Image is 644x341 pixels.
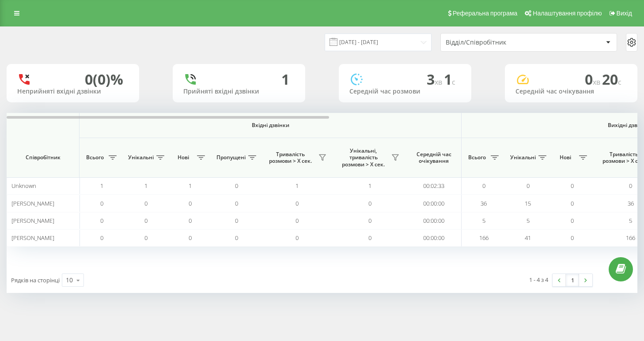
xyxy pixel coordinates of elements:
[618,77,621,87] span: c
[406,229,462,247] td: 00:00:00
[11,234,54,242] span: [PERSON_NAME]
[525,234,531,242] span: 41
[571,199,574,207] span: 0
[614,291,635,312] iframe: Intercom live chat
[427,70,444,89] span: 3
[527,182,530,190] span: 0
[11,182,36,190] span: Unknown
[128,154,154,161] span: Унікальні
[482,182,485,190] span: 0
[593,77,602,87] span: хв
[585,70,602,89] span: 0
[479,234,489,242] span: 166
[235,217,238,225] span: 0
[515,88,627,95] div: Середній час очікування
[66,276,73,285] div: 10
[452,77,455,87] span: c
[566,274,579,286] a: 1
[529,275,548,284] div: 1 - 4 з 4
[295,217,299,225] span: 0
[554,154,576,161] span: Нові
[602,70,621,89] span: 20
[406,195,462,212] td: 00:00:00
[453,10,518,17] span: Реферальна програма
[368,182,371,190] span: 1
[525,199,531,207] span: 15
[628,199,634,207] span: 36
[189,217,192,225] span: 0
[189,199,192,207] span: 0
[295,182,299,190] span: 1
[368,199,371,207] span: 0
[533,10,602,17] span: Налаштування профілю
[17,88,129,95] div: Неприйняті вхідні дзвінки
[144,199,148,207] span: 0
[235,199,238,207] span: 0
[144,217,148,225] span: 0
[510,154,536,161] span: Унікальні
[617,10,632,17] span: Вихід
[571,217,574,225] span: 0
[349,88,461,95] div: Середній час розмови
[144,234,148,242] span: 0
[100,234,103,242] span: 0
[295,199,299,207] span: 0
[629,217,632,225] span: 5
[406,212,462,229] td: 00:00:00
[629,182,632,190] span: 0
[11,217,54,225] span: [PERSON_NAME]
[235,234,238,242] span: 0
[406,177,462,195] td: 00:02:33
[368,234,371,242] span: 0
[482,217,485,225] span: 5
[144,182,148,190] span: 1
[100,199,103,207] span: 0
[338,147,389,168] span: Унікальні, тривалість розмови > Х сек.
[444,70,455,89] span: 1
[100,217,103,225] span: 0
[216,154,246,161] span: Пропущені
[189,234,192,242] span: 0
[14,154,72,161] span: Співробітник
[84,154,106,161] span: Всього
[85,71,123,88] div: 0 (0)%
[527,217,530,225] span: 5
[413,151,455,165] span: Середній час очікування
[172,154,194,161] span: Нові
[11,276,60,284] span: Рядків на сторінці
[571,182,574,190] span: 0
[481,199,487,207] span: 36
[102,122,438,129] span: Вхідні дзвінки
[11,199,54,207] span: [PERSON_NAME]
[466,154,488,161] span: Всього
[235,182,238,190] span: 0
[571,234,574,242] span: 0
[295,234,299,242] span: 0
[626,234,635,242] span: 166
[368,217,371,225] span: 0
[189,182,192,190] span: 1
[435,77,444,87] span: хв
[183,88,295,95] div: Прийняті вхідні дзвінки
[265,151,316,165] span: Тривалість розмови > Х сек.
[100,182,103,190] span: 1
[281,71,289,88] div: 1
[446,39,551,46] div: Відділ/Співробітник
